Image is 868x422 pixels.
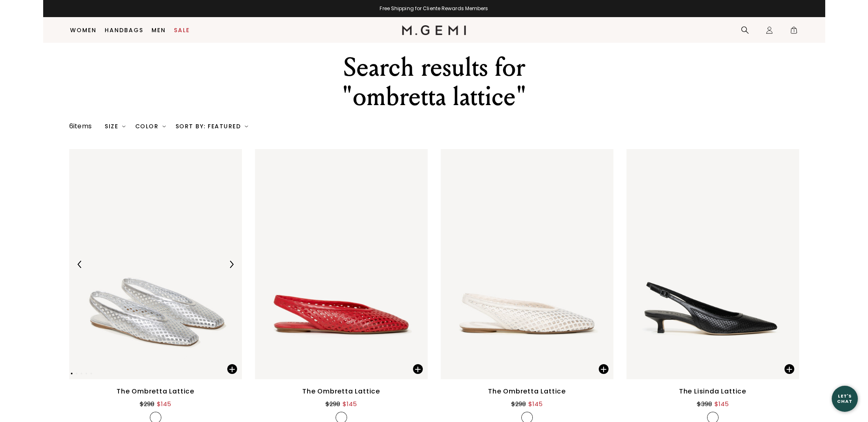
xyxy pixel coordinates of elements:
[122,125,125,128] img: chevron-down.svg
[70,27,97,33] a: Women
[163,125,166,128] img: chevron-down.svg
[105,123,125,130] div: Size
[832,393,858,404] div: Let's Chat
[325,399,340,409] div: $298
[523,413,532,422] img: v_7323030061115_SWATCH_50x.jpg
[626,149,799,379] img: The Lisinda Lattice
[293,53,576,112] div: Search results for "ombretta lattice"
[69,149,242,379] img: The Ombretta Lattice
[708,413,717,422] img: v_7323002634299_SWATCH_50x.jpg
[69,121,92,131] div: 6 items
[228,261,235,268] img: Next Arrow
[43,5,825,12] div: Free Shipping for Cliente Rewards Members
[679,387,746,396] div: The Lisinda Lattice
[140,399,154,409] div: $298
[152,27,166,33] a: Men
[151,413,160,422] img: v_7323030126651_SWATCH_50x.jpg
[441,149,613,379] img: The Ombretta Lattice
[697,399,712,409] div: $398
[337,413,346,422] img: v_7323030093883_SWATCH_50x.jpg
[528,399,543,409] div: $145
[790,28,798,36] span: 1
[511,399,526,409] div: $298
[176,123,248,130] div: Sort By: Featured
[245,125,248,128] img: chevron-down.svg
[116,387,194,396] div: The Ombretta Lattice
[402,25,466,35] img: M.Gemi
[105,27,143,33] a: Handbags
[714,399,729,409] div: $145
[76,261,84,268] img: Previous Arrow
[343,399,357,409] div: $145
[157,399,171,409] div: $145
[174,27,190,33] a: Sale
[488,387,566,396] div: The Ombretta Lattice
[255,149,428,379] img: The Ombretta Lattice
[135,123,166,130] div: Color
[302,387,380,396] div: The Ombretta Lattice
